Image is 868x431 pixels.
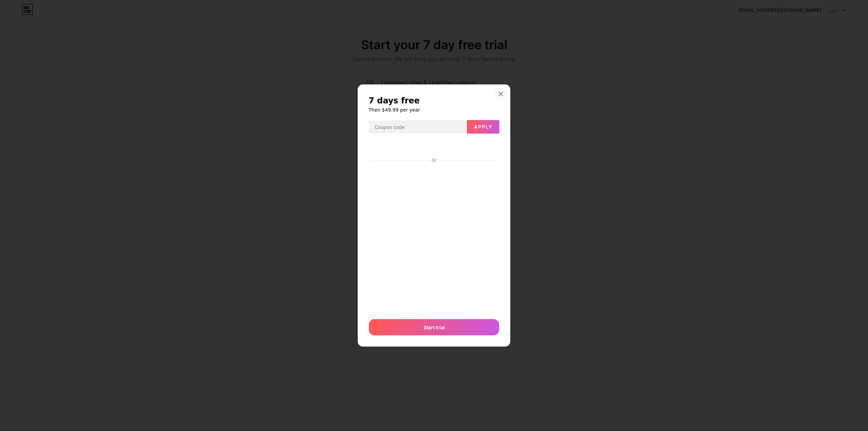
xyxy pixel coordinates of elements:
span: 7 days free [369,95,420,106]
span: Start trial [423,324,445,331]
h6: Then $49.99 per year [369,106,499,113]
div: Or [430,158,438,163]
iframe: Secure payment input frame [368,164,500,313]
input: Coupon code [369,120,467,134]
span: Apply [474,124,493,130]
iframe: Secure payment button frame [369,139,499,156]
button: Apply [467,120,499,134]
